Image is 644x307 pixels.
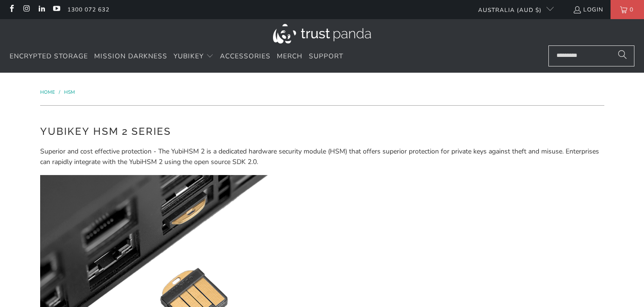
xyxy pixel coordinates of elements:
[309,45,343,68] a: Support
[220,45,271,68] a: Accessories
[611,45,634,66] button: Search
[40,146,604,168] p: Superior and cost effective protection - The YubiHSM 2 is a dedicated hardware security module (H...
[40,124,604,139] h2: YubiKey HSM 2 Series
[37,6,45,13] a: Trust Panda Australia on LinkedIn
[10,45,343,68] nav: Translation missing: en.navigation.header.main_nav
[174,45,214,68] summary: YubiKey
[94,45,167,68] a: Mission Darkness
[220,52,271,61] span: Accessories
[59,89,60,96] span: /
[67,4,109,15] a: 1300 072 632
[548,45,634,66] input: Search...
[7,6,15,13] a: Trust Panda Australia on Facebook
[277,52,303,61] span: Merch
[10,45,88,68] a: Encrypted Storage
[94,52,167,61] span: Mission Darkness
[64,89,75,96] a: HSM
[309,52,343,61] span: Support
[40,89,56,96] a: Home
[22,6,30,13] a: Trust Panda Australia on Instagram
[174,52,204,61] span: YubiKey
[10,52,88,61] span: Encrypted Storage
[273,24,371,44] img: Trust Panda Australia
[40,89,55,96] span: Home
[573,4,603,15] a: Login
[277,45,303,68] a: Merch
[52,6,60,13] a: Trust Panda Australia on YouTube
